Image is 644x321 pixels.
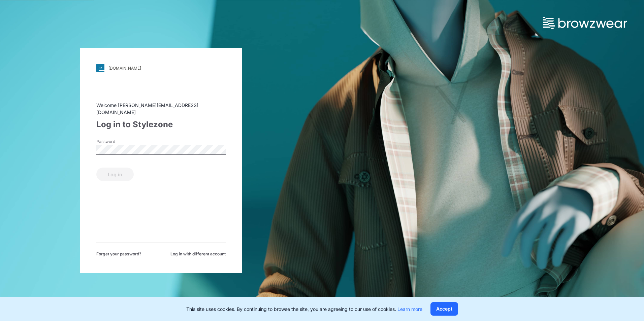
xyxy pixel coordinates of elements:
[96,64,226,72] a: [DOMAIN_NAME]
[108,66,141,71] div: [DOMAIN_NAME]
[170,251,226,257] span: Log in with different account
[96,139,143,145] label: Password
[186,306,422,313] p: This site uses cookies. By continuing to browse the site, you are agreeing to our use of cookies.
[96,102,226,116] div: Welcome [PERSON_NAME][EMAIL_ADDRESS][DOMAIN_NAME]
[397,306,422,312] a: Learn more
[543,17,627,29] img: browzwear-logo.73288ffb.svg
[96,118,226,131] div: Log in to Stylezone
[96,64,104,72] img: svg+xml;base64,PHN2ZyB3aWR0aD0iMjgiIGhlaWdodD0iMjgiIHZpZXdCb3g9IjAgMCAyOCAyOCIgZmlsbD0ibm9uZSIgeG...
[430,302,458,316] button: Accept
[96,251,141,257] span: Forget your password?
